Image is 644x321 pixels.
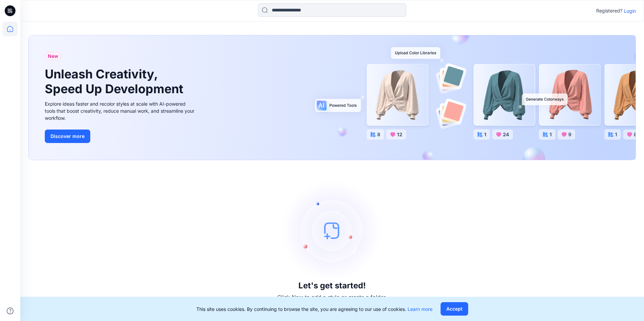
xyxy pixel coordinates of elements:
p: This site uses cookies. By continuing to browse the site, you are agreeing to our use of cookies. [196,306,432,313]
a: Discover more [45,130,196,143]
button: Discover more [45,130,90,143]
a: Learn more [408,306,432,312]
img: empty-state-image.svg [282,180,383,281]
p: Login [624,7,636,14]
button: Accept [441,302,468,316]
h1: Unleash Creativity, Speed Up Development [45,67,186,96]
div: Explore ideas faster and recolor styles at scale with AI-powered tools that boost creativity, red... [45,100,196,121]
p: Registered? [596,7,622,15]
h3: Let's get started! [298,281,366,290]
span: New [48,52,58,60]
p: Click New to add a style or create a folder. [277,293,387,301]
